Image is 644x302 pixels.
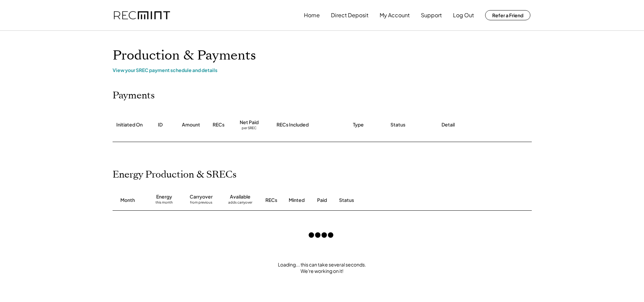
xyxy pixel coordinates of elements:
button: Support [421,8,442,22]
button: Log Out [453,8,474,22]
div: from previous [190,200,212,207]
div: Paid [317,197,327,204]
div: Month [120,197,135,204]
div: adds carryover [228,200,252,207]
div: ID [158,121,163,128]
button: My Account [380,8,410,22]
div: Loading... this can take several seconds. We're working on it! [106,261,539,275]
h1: Production & Payments [113,48,532,64]
div: Type [353,121,364,128]
div: Carryover [190,193,213,200]
h2: Payments [113,90,155,101]
div: Minted [289,197,305,204]
div: RECs Included [277,121,309,128]
div: View your SREC payment schedule and details [113,67,532,73]
div: this month [156,200,173,207]
button: Direct Deposit [331,8,368,22]
div: RECs [213,121,224,128]
div: per SREC [242,126,257,131]
div: Amount [182,121,200,128]
div: Energy [156,193,172,200]
div: RECs [265,197,277,204]
h2: Energy Production & SRECs [113,169,237,181]
div: Detail [442,121,455,128]
div: Available [230,193,251,200]
button: Refer a Friend [485,10,530,20]
img: recmint-logotype%403x.png [114,11,170,20]
div: Status [339,197,454,204]
div: Initiated On [116,121,143,128]
div: Net Paid [240,119,259,126]
div: Status [390,121,405,128]
button: Home [304,8,320,22]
